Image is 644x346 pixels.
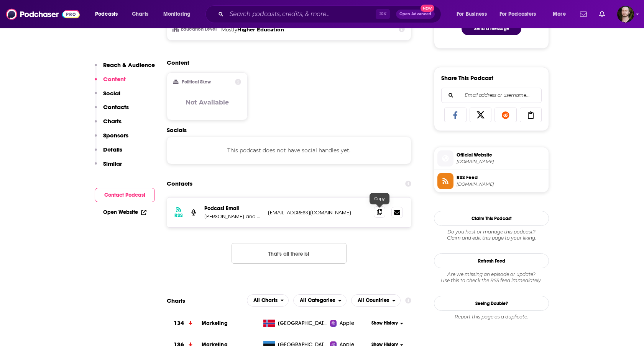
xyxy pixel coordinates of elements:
[434,253,549,268] button: Refresh Feed
[434,229,549,235] span: Do you host or manage this podcast?
[340,320,354,327] span: Apple
[95,90,120,104] button: Social
[167,313,202,334] a: 134
[163,9,191,20] span: Monitoring
[167,297,185,304] h2: Charts
[204,205,262,212] p: Podcast Email
[247,294,289,307] h2: Platforms
[553,9,566,20] span: More
[351,294,401,307] h2: Countries
[437,150,545,166] a: Official Website[DOMAIN_NAME]
[441,88,542,103] div: Search followers
[95,61,155,75] button: Reach & Audience
[370,193,389,204] div: Copy
[462,22,521,35] button: Send a message
[457,174,545,181] span: RSS Feed
[499,9,536,20] span: For Podcasters
[127,8,153,20] a: Charts
[103,75,126,83] p: Content
[268,209,368,216] p: [EMAIL_ADDRESS][DOMAIN_NAME]
[596,8,608,21] a: Show notifications dropdown
[95,103,129,118] button: Contacts
[95,160,122,174] button: Similar
[330,320,369,327] a: Apple
[103,90,120,97] p: Social
[204,213,262,220] p: [PERSON_NAME] and [PERSON_NAME]
[167,59,405,66] h2: Content
[369,320,406,326] button: Show History
[495,108,517,122] a: Share on Reddit
[90,8,128,20] button: open menu
[260,320,330,327] a: [GEOGRAPHIC_DATA]
[247,294,289,307] button: open menu
[470,108,492,122] a: Share on X/Twitter
[253,298,278,303] span: All Charts
[457,159,545,165] span: memeteampodcast.com
[495,8,547,20] button: open menu
[437,173,545,189] a: RSS Feed[DOMAIN_NAME]
[448,88,535,103] input: Email address or username...
[351,294,401,307] button: open menu
[520,108,542,122] a: Copy Link
[457,152,545,158] span: Official Website
[167,176,192,191] h2: Contacts
[547,8,575,20] button: open menu
[182,79,211,85] h2: Political Skew
[371,320,398,326] span: Show History
[293,294,347,307] button: open menu
[617,6,634,23] button: Show profile menu
[421,5,434,12] span: New
[617,6,634,23] span: Logged in as OutlierAudio
[227,8,376,20] input: Search podcasts, credits, & more...
[103,209,146,215] a: Open Website
[103,132,128,139] p: Sponsors
[451,8,496,20] button: open menu
[300,298,335,303] span: All Categories
[434,211,549,226] button: Claim This Podcast
[434,229,549,241] div: Claim and edit this page to your liking.
[434,296,549,311] a: Seeing Double?
[95,146,122,160] button: Details
[174,212,183,219] h3: RSS
[158,8,200,20] button: open menu
[457,181,545,187] span: anchor.fm
[441,74,493,82] h3: Share This Podcast
[103,146,122,153] p: Details
[399,12,431,16] span: Open Advanced
[174,319,184,328] h3: 134
[237,26,284,33] span: Higher Education
[186,99,229,106] h3: Not Available
[434,271,549,284] div: Are we missing an episode or update? Use this to check the RSS feed immediately.
[95,188,155,202] button: Contact Podcast
[173,27,218,32] h3: Education Level
[457,9,487,20] span: For Business
[103,61,155,69] p: Reach & Audience
[167,126,411,134] h2: Socials
[103,103,129,111] p: Contacts
[132,9,148,20] span: Charts
[6,7,80,21] img: Podchaser - Follow, Share and Rate Podcasts
[103,118,122,125] p: Charts
[232,243,347,264] button: Nothing here.
[278,320,328,327] span: Norway
[617,6,634,23] img: User Profile
[95,118,122,132] button: Charts
[221,26,237,33] span: Mostly
[434,314,549,320] div: Report this page as a duplicate.
[213,5,449,23] div: Search podcasts, credits, & more...
[95,132,128,146] button: Sponsors
[202,320,227,326] a: Marketing
[95,9,118,20] span: Podcasts
[167,137,411,164] div: This podcast does not have social handles yet.
[103,160,122,167] p: Similar
[396,10,435,19] button: Open AdvancedNew
[376,9,390,19] span: ⌘ K
[358,298,389,303] span: All Countries
[95,75,126,90] button: Content
[293,294,347,307] h2: Categories
[444,108,467,122] a: Share on Facebook
[577,8,590,21] a: Show notifications dropdown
